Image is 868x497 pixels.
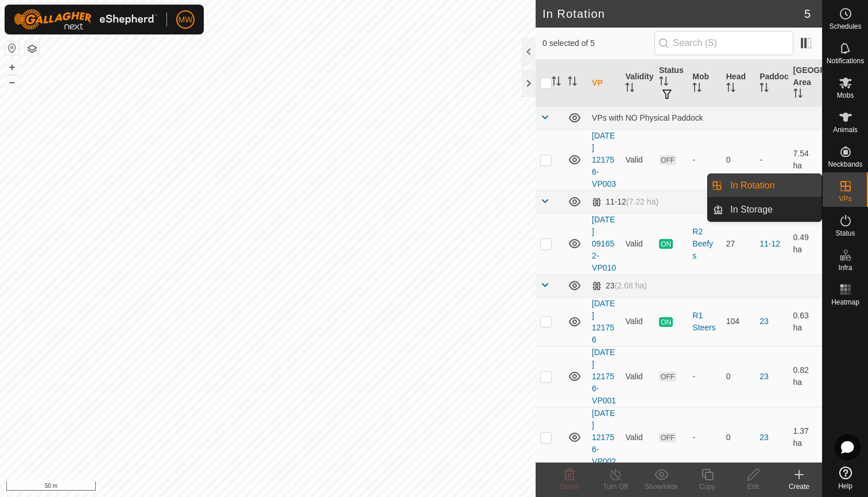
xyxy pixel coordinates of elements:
[659,317,673,327] span: ON
[592,113,817,122] div: VPs with NO Physical Paddock
[828,161,862,168] span: Neckbands
[722,60,755,107] th: Head
[659,372,676,382] span: OFF
[638,481,684,492] div: Show/Hide
[789,60,822,107] th: [GEOGRAPHIC_DATA] Area
[592,197,658,207] div: 11-12
[692,371,716,383] div: -
[621,60,654,107] th: Validity
[621,346,654,407] td: Valid
[592,299,615,344] a: [DATE] 121756
[837,92,854,99] span: Mobs
[789,129,822,190] td: 7.54 ha
[5,41,19,55] button: Reset Map
[542,7,804,21] h2: In Rotation
[659,433,676,442] span: OFF
[789,213,822,274] td: 0.49 ha
[615,281,647,290] span: (2.68 ha)
[592,215,616,272] a: [DATE] 091652-VP010
[279,482,313,492] a: Contact Us
[829,23,861,30] span: Schedules
[823,462,868,494] a: Help
[5,75,19,89] button: –
[659,155,676,165] span: OFF
[831,299,859,306] span: Heatmap
[659,239,673,249] span: ON
[833,126,858,133] span: Animals
[592,481,638,492] div: Turn Off
[692,226,716,262] div: R2 Beefys
[827,57,864,64] span: Notifications
[708,198,821,221] li: In Storage
[722,297,755,346] td: 104
[730,179,774,192] span: In Rotation
[723,198,821,221] a: In Storage
[592,348,616,405] a: [DATE] 121756-VP001
[708,174,821,197] li: In Rotation
[759,84,769,94] p-sorticon: Activate to sort
[621,407,654,468] td: Valid
[835,230,855,237] span: Status
[838,483,852,490] span: Help
[759,317,769,326] a: 23
[759,433,769,442] a: 23
[804,5,811,22] span: 5
[793,90,803,99] p-sorticon: Activate to sort
[5,60,19,74] button: +
[552,78,561,87] p-sorticon: Activate to sort
[776,481,822,492] div: Create
[692,84,702,94] p-sorticon: Activate to sort
[722,129,755,190] td: 0
[587,60,621,107] th: VP
[730,203,773,217] span: In Storage
[560,483,580,491] span: Delete
[568,78,577,87] p-sorticon: Activate to sort
[726,84,735,94] p-sorticon: Activate to sort
[759,239,780,248] a: 11-12
[592,409,616,466] a: [DATE] 121756-VP002
[692,310,716,334] div: R1 Steers
[654,60,688,107] th: Status
[789,297,822,346] td: 0.63 ha
[688,60,721,107] th: Mob
[722,407,755,468] td: 0
[692,431,716,444] div: -
[222,482,265,492] a: Privacy Policy
[723,174,821,197] a: In Rotation
[730,481,776,492] div: Edit
[542,37,654,49] span: 0 selected of 5
[25,42,39,56] button: Map Layers
[755,129,788,190] td: -
[654,31,793,55] input: Search (S)
[621,129,654,190] td: Valid
[755,60,788,107] th: Paddock
[592,281,647,291] div: 23
[659,78,668,87] p-sorticon: Activate to sort
[838,264,852,271] span: Infra
[692,154,716,166] div: -
[759,372,769,381] a: 23
[625,84,634,94] p-sorticon: Activate to sort
[14,9,157,30] img: Gallagher Logo
[621,297,654,346] td: Valid
[621,213,654,274] td: Valid
[839,195,851,202] span: VPs
[592,131,616,188] a: [DATE] 121756-VP003
[789,407,822,468] td: 1.37 ha
[722,346,755,407] td: 0
[684,481,730,492] div: Copy
[722,213,755,274] td: 27
[626,197,658,206] span: (7.22 ha)
[179,14,193,26] span: MW
[789,346,822,407] td: 0.82 ha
